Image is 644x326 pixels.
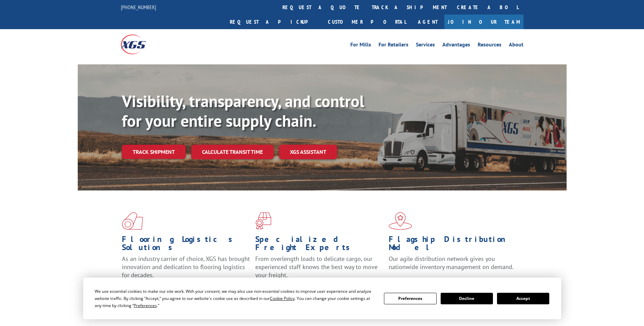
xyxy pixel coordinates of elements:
[122,235,250,255] h1: Flooring Logistics Solutions
[95,288,376,309] div: We use essential cookies to make our site work. With your consent, we may also use non-essential ...
[416,42,435,49] a: Services
[379,42,408,49] a: For Retailers
[255,212,271,230] img: xgs-icon-focused-on-flooring-red
[323,15,411,29] a: Customer Portal
[122,90,364,131] b: Visibility, transparency, and control for your entire supply chain.
[384,293,436,304] button: Preferences
[83,278,561,319] div: Cookie Consent Prompt
[389,212,412,230] img: xgs-icon-flagship-distribution-model-red
[122,255,250,279] span: As an industry carrier of choice, XGS has brought innovation and dedication to flooring logistics...
[497,293,549,304] button: Accept
[444,15,523,29] a: Join Our Team
[122,145,186,159] a: Track shipment
[121,4,156,11] a: [PHONE_NUMBER]
[191,145,274,159] a: Calculate transit time
[122,212,143,230] img: xgs-icon-total-supply-chain-intelligence-red
[389,235,517,255] h1: Flagship Distribution Model
[389,255,514,271] span: Our agile distribution network gives you nationwide inventory management on demand.
[279,145,337,159] a: XGS ASSISTANT
[441,293,493,304] button: Decline
[255,235,384,255] h1: Specialized Freight Experts
[350,42,371,49] a: For Mills
[478,42,501,49] a: Resources
[134,303,157,308] span: Preferences
[442,42,470,49] a: Advantages
[255,255,384,285] p: From overlength loads to delicate cargo, our experienced staff knows the best way to move your fr...
[270,296,295,301] span: Cookie Policy
[411,15,444,29] a: Agent
[389,277,473,285] a: Learn More >
[225,15,323,29] a: Request a pickup
[509,42,523,49] a: About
